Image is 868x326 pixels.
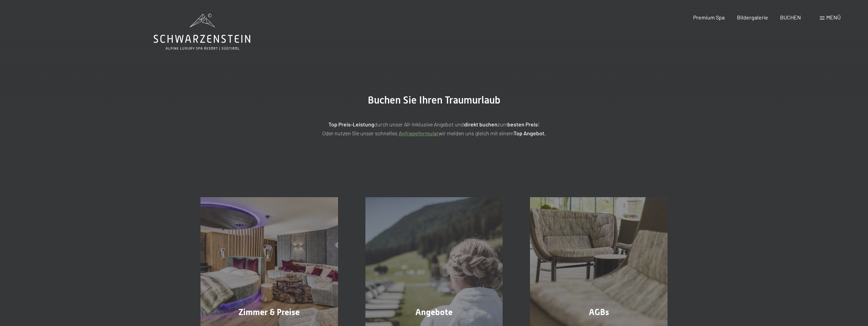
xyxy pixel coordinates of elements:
[514,130,546,136] strong: Top Angebot.
[693,14,725,21] a: Premium Spa
[263,120,605,137] p: durch unser All-inklusive Angebot und zum ! Oder nutzen Sie unser schnelles wir melden uns gleich...
[399,130,439,136] a: Anfrageformular
[589,307,609,317] span: AGBs
[737,14,768,21] a: Bildergalerie
[415,307,453,317] span: Angebote
[238,307,300,317] span: Zimmer & Preise
[780,14,801,21] a: BUCHEN
[368,94,501,106] span: Buchen Sie Ihren Traumurlaub
[507,121,538,127] strong: besten Preis
[464,121,497,127] strong: direkt buchen
[328,121,374,127] strong: Top Preis-Leistung
[826,14,841,21] span: Menü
